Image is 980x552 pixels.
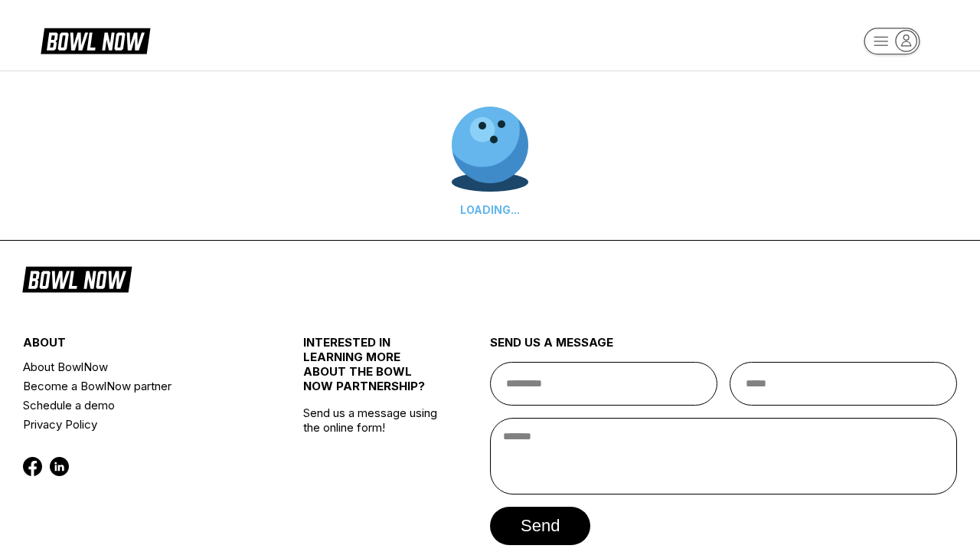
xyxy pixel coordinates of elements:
[23,357,256,376] a: About BowlNow
[452,203,528,216] div: LOADING...
[23,396,256,415] a: Schedule a demo
[23,335,256,357] div: about
[490,335,957,362] div: send us a message
[23,376,256,396] a: Become a BowlNow partner
[23,415,256,434] a: Privacy Policy
[303,335,443,406] div: INTERESTED IN LEARNING MORE ABOUT THE BOWL NOW PARTNERSHIP?
[490,507,590,545] button: send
